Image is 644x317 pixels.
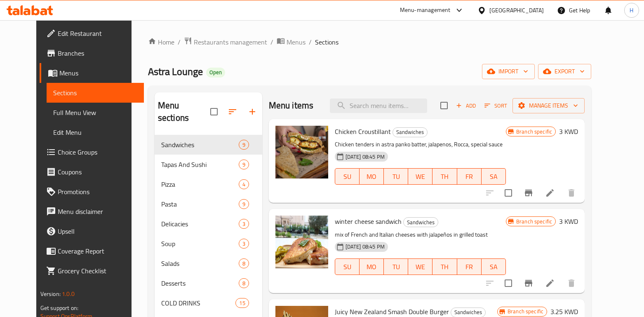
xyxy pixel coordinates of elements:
p: Chicken tenders in astra panko batter, jalapenos, Rocca, special sauce [335,139,506,150]
span: Chicken Croustillant [335,125,391,138]
button: TU [384,168,408,185]
button: SU [335,168,360,185]
a: Restaurants management [184,37,267,47]
span: 9 [239,141,249,149]
a: Coverage Report [40,241,144,261]
a: Coupons [40,162,144,182]
span: Sort items [479,99,512,112]
span: Select section [435,97,453,114]
div: Pasta9 [155,194,262,214]
span: FR [461,261,478,273]
div: COLD DRINKS15 [155,293,262,313]
span: TU [387,171,405,183]
span: Sort [484,101,507,110]
span: 3 [239,220,249,228]
button: SU [335,258,360,275]
span: Version: [40,289,61,299]
a: Menus [40,63,144,83]
button: FR [457,258,482,275]
a: Menus [277,37,306,47]
span: Sections [53,88,137,98]
span: Coverage Report [58,246,137,256]
a: Edit menu item [545,278,555,288]
button: MO [360,258,384,275]
button: TU [384,258,408,275]
span: Add item [453,99,479,112]
div: Tapas And Sushi9 [155,155,262,174]
span: Tapas And Sushi [161,160,239,169]
nav: breadcrumb [148,37,591,47]
div: Sandwiches [403,217,438,227]
span: Select to update [500,275,517,292]
span: 1.0.0 [62,289,75,299]
h2: Menu items [269,99,314,112]
button: delete [562,183,581,203]
span: Choice Groups [58,147,137,157]
span: Select all sections [205,103,223,120]
button: SA [482,258,506,275]
div: Sandwiches9 [155,135,262,155]
a: Edit Menu [47,122,144,142]
span: Branches [58,48,137,58]
span: Open [206,69,225,76]
span: Full Menu View [53,108,137,117]
span: 8 [239,279,249,287]
span: Sandwiches [451,308,485,317]
a: Edit menu item [545,188,555,198]
button: Add section [242,102,262,122]
button: delete [562,273,581,293]
li: / [270,37,273,47]
span: winter cheese sandwich [335,215,402,228]
a: Menu disclaimer [40,202,144,221]
button: Branch-specific-item [519,183,538,203]
span: Desserts [161,278,239,288]
span: Restaurants management [194,37,267,47]
span: Menus [59,68,137,78]
span: Edit Menu [53,127,137,137]
span: H [630,6,633,15]
span: TH [436,261,454,273]
span: 15 [236,299,248,307]
li: / [178,37,181,47]
span: FR [461,171,478,183]
p: mix of French and Italian cheeses with jalapeños in grilled toast [335,230,506,240]
div: Menu-management [400,5,451,15]
a: Grocery Checklist [40,261,144,281]
span: Branch specific [513,218,555,225]
span: Sandwiches [404,218,438,227]
h6: 3 KWD [559,216,578,227]
span: Astra Lounge [148,62,203,81]
a: Choice Groups [40,142,144,162]
a: Edit Restaurant [40,23,144,43]
span: COLD DRINKS [161,298,236,308]
span: 9 [239,161,249,169]
img: Chicken Croustillant [275,126,328,178]
button: TH [432,258,457,275]
div: items [239,179,249,189]
div: items [239,258,249,268]
span: Manage items [519,101,578,111]
span: Pasta [161,199,239,209]
a: Promotions [40,182,144,202]
div: [GEOGRAPHIC_DATA] [489,6,544,15]
button: SA [482,168,506,185]
span: Sections [315,37,338,47]
button: Manage items [512,98,585,113]
span: MO [363,171,381,183]
span: Sort sections [223,102,242,122]
span: Soup [161,239,239,249]
span: Grocery Checklist [58,266,137,276]
h6: 3 KWD [559,126,578,137]
div: items [239,199,249,209]
span: import [489,66,528,77]
span: export [545,66,585,77]
span: Menus [287,37,306,47]
div: items [235,298,249,308]
li: / [309,37,312,47]
button: TH [432,168,457,185]
span: WE [411,171,429,183]
span: SU [338,261,356,273]
span: Get support on: [40,303,78,313]
div: Pizza4 [155,174,262,194]
button: WE [408,258,432,275]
